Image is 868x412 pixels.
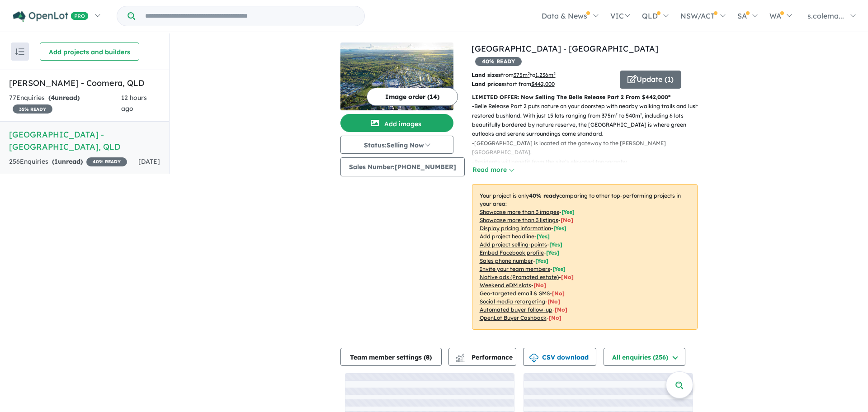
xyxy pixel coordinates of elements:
[9,156,127,167] div: 256 Enquir ies
[480,249,544,256] u: Embed Facebook profile
[531,81,555,87] u: $ 442,000
[472,139,705,157] p: - [GEOGRAPHIC_DATA] is located at the gateway to the [PERSON_NAME][GEOGRAPHIC_DATA].
[480,306,552,313] u: Automated buyer follow-up
[514,71,530,78] u: 375 m
[529,192,559,199] b: 40 % ready
[15,48,24,55] img: sort.svg
[480,274,559,280] u: Native ads (Promoted estate)
[456,356,465,362] img: bar-chart.svg
[480,282,531,289] u: Weekend eDM slots
[472,93,698,102] p: LIMITED OFFER: Now Selling The Belle Release Part 2 From $442,000*
[448,348,516,366] button: Performance
[340,43,453,110] img: Bellevue Estate - Ripley
[51,94,55,102] span: 4
[547,298,560,305] span: [No]
[480,217,558,223] u: Showcase more than 3 listings
[549,241,562,248] span: [ Yes ]
[535,257,548,264] span: [ Yes ]
[480,265,550,272] u: Invite your team members
[13,104,52,114] span: 35 % READY
[528,71,530,76] sup: 2
[340,114,453,132] button: Add images
[9,93,121,114] div: 77 Enquir ies
[561,274,574,280] span: [No]
[480,233,534,240] u: Add project headline
[472,184,698,330] p: Your project is only comparing to other top-performing projects in your area: - - - - - - - - - -...
[86,157,127,166] span: 40 % READY
[472,165,514,175] button: Read more
[535,71,556,78] u: 1,236 m
[552,290,565,297] span: [No]
[546,249,559,256] span: [ Yes ]
[561,217,573,223] span: [ No ]
[48,94,80,102] strong: ( unread)
[472,43,658,54] a: [GEOGRAPHIC_DATA] - [GEOGRAPHIC_DATA]
[807,11,844,20] span: s.colema...
[480,290,550,297] u: Geo-targeted email & SMS
[340,348,442,366] button: Team member settings (8)
[456,354,464,359] img: line-chart.svg
[472,71,501,78] b: Land sizes
[457,353,513,361] span: Performance
[604,348,685,366] button: All enquiries (256)
[472,80,613,89] p: start from
[533,282,546,289] span: [No]
[480,225,551,232] u: Display pricing information
[549,314,561,321] span: [No]
[426,353,429,361] span: 8
[40,43,139,61] button: Add projects and builders
[552,265,566,272] span: [ Yes ]
[13,11,89,22] img: Openlot PRO Logo White
[340,157,465,176] button: Sales Number:[PHONE_NUMBER]
[340,136,453,154] button: Status:Selling Now
[480,314,547,321] u: OpenLot Buyer Cashback
[620,71,681,89] button: Update (1)
[480,257,533,264] u: Sales phone number
[121,94,147,113] span: 12 hours ago
[553,71,556,76] sup: 2
[537,233,550,240] span: [ Yes ]
[480,298,545,305] u: Social media retargeting
[137,6,363,26] input: Try estate name, suburb, builder or developer
[472,71,613,80] p: from
[553,225,566,232] span: [ Yes ]
[472,157,705,166] p: - Residents will benefit from the site’s elevated topography
[529,354,538,363] img: download icon
[9,77,160,89] h5: [PERSON_NAME] - Coomera , QLD
[54,157,58,166] span: 1
[472,102,705,139] p: - Belle Release Part 2 puts nature on your doorstep with nearby walking trails and lush, restored...
[52,157,83,166] strong: ( unread)
[367,88,458,106] button: Image order (14)
[561,208,575,215] span: [ Yes ]
[475,57,522,66] span: 40 % READY
[523,348,596,366] button: CSV download
[555,306,567,313] span: [No]
[9,128,160,153] h5: [GEOGRAPHIC_DATA] - [GEOGRAPHIC_DATA] , QLD
[530,71,556,78] span: to
[480,241,547,248] u: Add project selling-points
[138,157,160,166] span: [DATE]
[472,81,504,87] b: Land prices
[480,208,559,215] u: Showcase more than 3 images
